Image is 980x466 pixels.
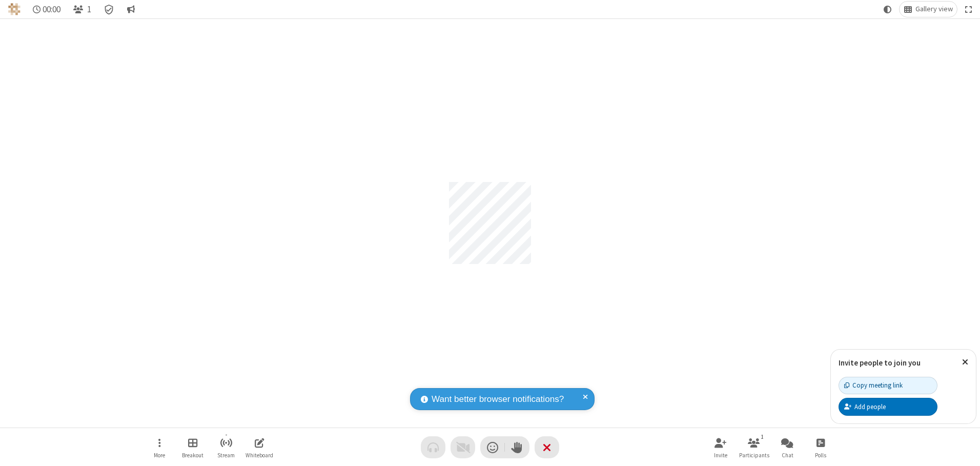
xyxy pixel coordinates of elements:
[29,2,65,17] div: Timer
[915,5,953,13] span: Gallery view
[739,452,769,458] span: Participants
[900,2,957,17] button: Change layout
[772,433,803,462] button: Open chat
[421,436,445,458] button: Audio problem - check your Internet connection or call by phone
[505,436,529,458] button: Raise hand
[782,452,793,458] span: Chat
[739,433,769,462] button: Open participant list
[8,3,21,15] img: QA Selenium DO NOT DELETE OR CHANGE
[815,452,826,458] span: Polls
[43,5,60,14] span: 00:00
[99,2,119,17] div: Meeting details Encryption enabled
[705,433,736,462] button: Invite participants (Alt+I)
[87,5,91,14] span: 1
[432,393,564,406] span: Want better browser notifications?
[839,358,921,368] label: Invite people to join you
[714,452,727,458] span: Invite
[154,452,165,458] span: More
[839,398,937,415] button: Add people
[122,2,139,17] button: Conversation
[211,433,241,462] button: Start streaming
[844,380,903,390] div: Copy meeting link
[182,452,203,458] span: Breakout
[961,2,976,17] button: Fullscreen
[480,436,505,458] button: Send a reaction
[177,433,208,462] button: Manage Breakout Rooms
[217,452,235,458] span: Stream
[535,436,559,458] button: End or leave meeting
[144,433,175,462] button: Open menu
[451,436,475,458] button: Video
[954,350,976,375] button: Close popover
[839,377,937,394] button: Copy meeting link
[758,432,767,441] div: 1
[69,2,95,17] button: Open participant list
[805,433,836,462] button: Open poll
[244,433,275,462] button: Open shared whiteboard
[246,452,273,458] span: Whiteboard
[880,2,896,17] button: Using system theme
